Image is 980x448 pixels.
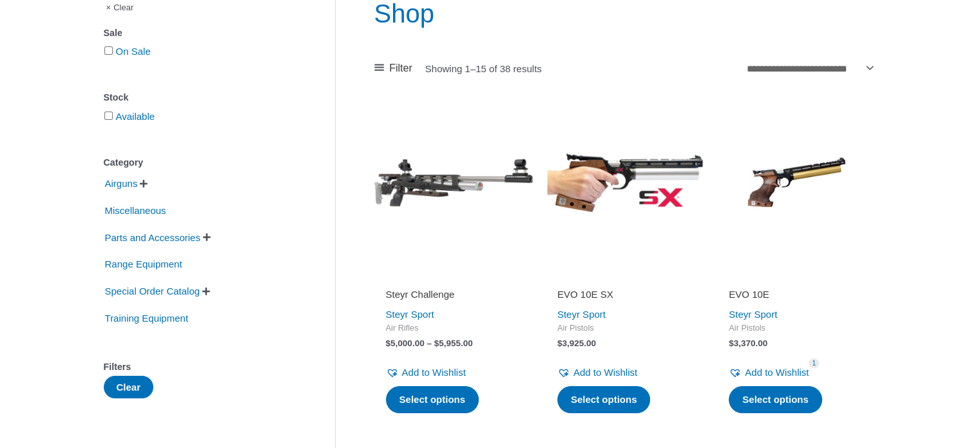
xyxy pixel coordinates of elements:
[425,64,542,73] p: Showing 1–15 of 38 results
[434,338,473,348] bdi: 5,955.00
[809,358,819,368] span: 1
[729,288,864,306] a: EVO 10E
[546,103,704,262] img: EVO 10E SX
[203,233,211,242] span: 
[557,386,651,413] a: Select options for “EVO 10E SX”
[386,323,521,334] span: Air Rifles
[389,59,412,78] span: Filter
[386,309,434,320] a: Steyr Sport
[427,338,432,348] span: –
[557,338,596,348] bdi: 3,925.00
[386,364,466,382] a: Add to Wishlist
[374,59,412,78] a: Filter
[742,57,876,79] select: Shop order
[104,173,139,195] span: Airguns
[386,270,521,286] iframe: Customer reviews powered by Trustpilot
[557,288,693,301] h2: EVO 10E SX
[729,323,864,334] span: Air Pistols
[104,200,168,222] span: Miscellaneous
[104,258,184,269] a: Range Equipment
[729,338,734,348] span: $
[386,338,425,348] bdi: 5,000.00
[116,111,155,122] a: Available
[402,367,466,378] span: Add to Wishlist
[386,386,479,413] a: Select options for “Steyr Challenge”
[104,280,202,302] span: Special Order Catalog
[104,312,190,323] a: Training Equipment
[104,253,184,275] span: Range Equipment
[104,112,113,120] input: Available
[104,307,190,329] span: Training Equipment
[104,231,202,242] a: Parts and Accessories
[729,386,822,413] a: Select options for “EVO 10E”
[573,367,637,378] span: Add to Wishlist
[729,364,809,382] a: Add to Wishlist
[116,46,151,57] a: On Sale
[104,88,296,107] div: Stock
[386,338,391,348] span: $
[557,323,693,334] span: Air Pistols
[104,177,139,188] a: Airguns
[729,338,767,348] bdi: 3,370.00
[557,338,562,348] span: $
[434,338,439,348] span: $
[104,204,168,215] a: Miscellaneous
[386,288,521,306] a: Steyr Challenge
[104,46,113,55] input: On Sale
[104,376,154,398] button: Clear
[557,309,606,320] a: Steyr Sport
[557,270,693,286] iframe: Customer reviews powered by Trustpilot
[729,288,864,301] h2: EVO 10E
[729,270,864,286] iframe: Customer reviews powered by Trustpilot
[557,288,693,306] a: EVO 10E SX
[374,103,533,262] img: Steyr Challenge
[104,358,296,376] div: Filters
[140,179,148,188] span: 
[557,364,637,382] a: Add to Wishlist
[717,103,876,262] img: Steyr EVO 10E
[104,227,202,249] span: Parts and Accessories
[202,287,210,296] span: 
[104,153,296,172] div: Category
[104,24,296,43] div: Sale
[729,309,777,320] a: Steyr Sport
[745,367,809,378] span: Add to Wishlist
[104,285,202,296] a: Special Order Catalog
[386,288,521,301] h2: Steyr Challenge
